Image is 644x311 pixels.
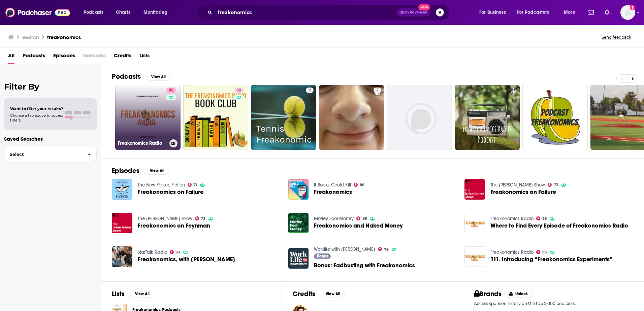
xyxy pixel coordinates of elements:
[53,50,75,64] span: Episodes
[143,8,167,17] span: Monitoring
[464,246,485,267] img: 111. Introducing “Freakonomics Experiments”
[585,7,597,18] a: Show notifications dropdown
[116,8,130,17] span: Charts
[306,88,314,93] a: 9
[376,87,379,94] span: 7
[4,82,97,92] h2: Filter By
[166,88,176,93] a: 95
[183,85,249,150] a: 59
[112,179,132,200] img: Freakonomics on Failure
[234,88,244,93] a: 59
[251,85,316,150] a: 9
[374,88,381,93] a: 7
[8,50,14,64] span: All
[360,183,364,186] span: 86
[620,5,635,20] img: User Profile
[112,213,132,233] a: Freakonomics on Feynman
[399,11,427,14] span: Open Advanced
[112,167,139,175] h2: Episodes
[317,254,328,258] span: Bonus
[490,182,545,188] a: The Brian Lehrer Show
[490,256,613,262] span: 111. Introducing “Freakonomics Experiments”
[138,182,185,188] a: The New Yorker: Fiction
[22,34,39,40] h3: Search
[10,113,63,123] span: Choose a tab above to access filters.
[170,250,181,254] a: 93
[475,7,514,18] button: open menu
[536,250,547,254] a: 95
[293,290,345,298] a: CreditsView All
[490,223,628,229] a: Where to Find Every Episode of Freakonomics Radio
[112,72,141,81] h2: Podcasts
[490,216,534,221] a: Freakonomics Radio
[118,140,167,146] h3: Freakonomics Radio
[314,263,415,268] a: Bonus: Fadbusting with Freakonomics
[356,216,367,220] a: 89
[5,6,70,19] a: Podchaser - Follow, Share and Rate Podcasts
[309,87,311,94] span: 9
[620,5,635,20] span: Logged in as WE_Broadcast
[548,183,558,187] a: 73
[288,179,309,200] img: Freakonomics
[464,179,485,200] img: Freakonomics on Failure
[4,152,82,157] span: Select
[314,216,354,221] a: Motley Fool Money
[112,246,132,267] img: Freakonomics, with Stephen J. Dubner
[384,248,389,251] span: 79
[188,183,197,187] a: 71
[418,4,430,10] span: New
[139,7,176,18] button: open menu
[4,147,97,162] button: Select
[112,167,169,175] a: EpisodesView All
[193,183,197,186] span: 71
[600,34,633,40] button: Send feedback
[620,5,635,20] button: Show profile menu
[314,189,352,195] span: Freakonomics
[362,217,367,220] span: 89
[23,50,45,64] a: Podcasts
[559,7,584,18] button: open menu
[4,136,97,142] p: Saved Searches
[111,7,134,18] a: Charts
[314,182,351,188] a: If Books Could Kill
[490,189,556,195] a: Freakonomics on Failure
[138,256,235,262] span: Freakonomics, with [PERSON_NAME]
[236,87,241,94] span: 59
[314,223,403,229] a: Freakonomics and Naked Money
[138,256,235,262] a: Freakonomics, with Stephen J. Dubner
[321,290,345,298] button: View All
[115,85,181,150] a: 95Freakonomics Radio
[203,5,456,20] div: Search podcasts, credits, & more...
[112,290,154,298] a: ListsView All
[139,50,150,64] a: Lists
[474,290,502,298] h2: Brands
[517,8,549,17] span: For Podcasters
[602,7,612,18] a: Show notifications dropdown
[378,247,389,251] a: 79
[474,301,633,306] p: Access sponsor history on the top 5,000 podcasts.
[112,72,170,81] a: PodcastsView All
[396,8,430,16] button: Open AdvancedNew
[319,85,384,150] a: 7
[114,50,131,64] a: Credits
[354,183,364,187] a: 86
[10,106,63,111] span: Want to filter your results?
[536,216,547,220] a: 95
[138,223,210,229] a: Freakonomics on Feynman
[83,50,106,64] span: Networks
[138,189,203,195] a: Freakonomics on Failure
[146,73,170,81] button: View All
[288,248,309,269] img: Bonus: Fadbusting with Freakonomics
[564,8,575,17] span: More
